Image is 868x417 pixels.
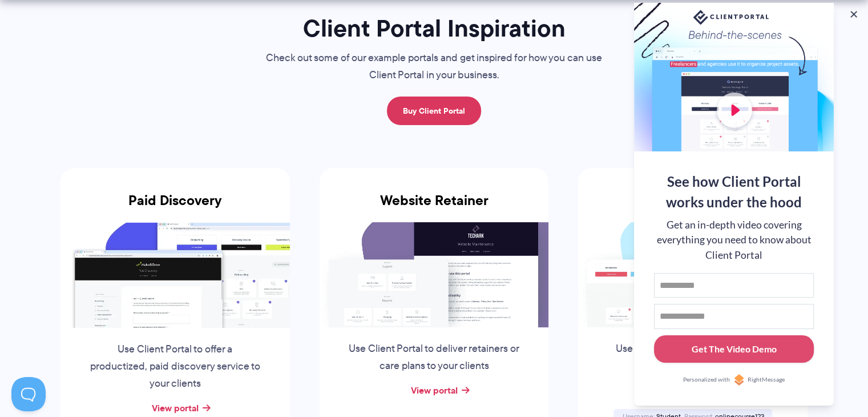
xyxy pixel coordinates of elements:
h3: Online Course [578,193,808,222]
a: View portal [152,401,199,415]
a: View portal [410,383,457,397]
h3: Paid Discovery [60,193,290,222]
div: Get an in-depth video covering everything you need to know about Client Portal [654,218,814,263]
h3: Website Retainer [320,193,549,222]
button: Get The Video Demo [654,335,814,363]
iframe: Toggle Customer Support [11,377,46,411]
span: Personalized with [683,375,730,384]
p: Check out some of our example portals and get inspired for how you can use Client Portal in your ... [243,50,625,84]
p: Use Client Portal to deliver retainers or care plans to your clients [347,340,520,375]
div: See how Client Portal works under the hood [654,171,814,212]
img: Personalized with RightMessage [733,374,745,386]
a: Personalized withRightMessage [654,374,814,386]
p: Use Client Portal as a simple online course supplement [606,340,780,375]
h1: Client Portal Inspiration [243,13,625,43]
p: Use Client Portal to offer a productized, paid discovery service to your clients [88,341,262,392]
div: Get The Video Demo [692,342,777,356]
span: RightMessage [748,375,785,384]
a: Buy Client Portal [387,97,481,125]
